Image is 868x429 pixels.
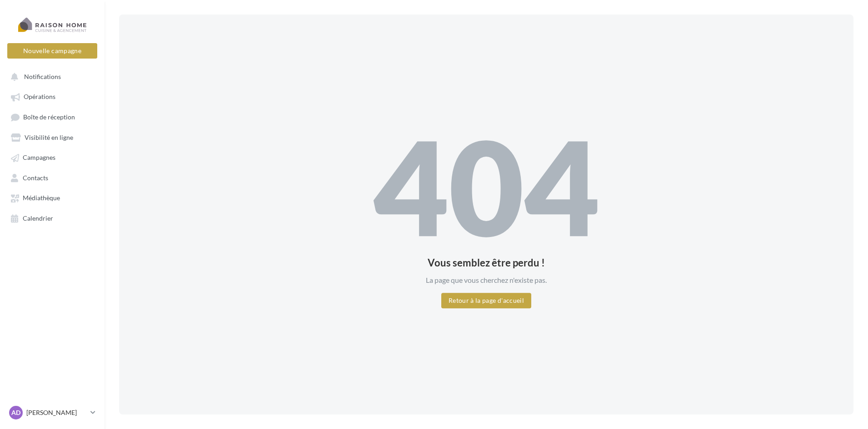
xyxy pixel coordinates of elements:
[373,275,599,286] div: La page que vous cherchez n'existe pas.
[5,68,95,84] button: Notifications
[26,408,87,417] p: [PERSON_NAME]
[5,129,99,145] a: Visibilité en ligne
[373,121,599,251] div: 404
[23,214,53,222] span: Calendrier
[5,189,99,206] a: Médiathèque
[23,154,55,162] span: Campagnes
[5,88,99,104] a: Opérations
[7,43,97,59] button: Nouvelle campagne
[24,93,55,101] span: Opérations
[23,174,48,182] span: Contacts
[441,293,531,308] button: Retour à la page d'accueil
[5,108,99,125] a: Boîte de réception
[373,258,599,268] div: Vous semblez être perdu !
[5,210,99,226] a: Calendrier
[7,404,97,421] a: AD [PERSON_NAME]
[25,133,73,141] span: Visibilité en ligne
[23,194,60,202] span: Médiathèque
[11,408,20,417] span: AD
[24,73,61,80] span: Notifications
[23,113,75,121] span: Boîte de réception
[5,169,99,186] a: Contacts
[5,149,99,165] a: Campagnes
